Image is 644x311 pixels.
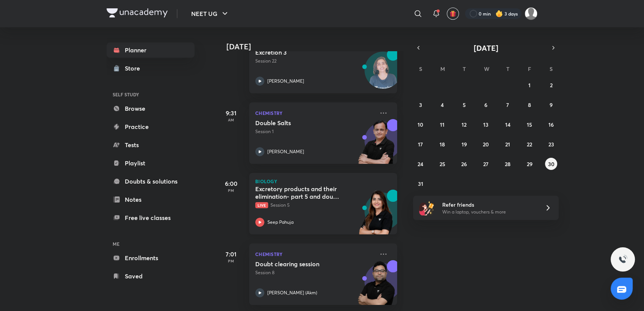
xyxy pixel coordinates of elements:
[424,42,548,53] button: [DATE]
[463,65,466,72] abbr: Tuesday
[107,250,195,265] a: Enrollments
[447,8,459,20] button: avatar
[483,121,488,128] abbr: August 13, 2025
[107,137,195,152] a: Tests
[495,10,503,17] img: streak
[107,8,168,17] img: Company Logo
[550,101,553,108] abbr: August 9, 2025
[418,141,423,148] abbr: August 17, 2025
[355,190,397,242] img: unacademy
[526,160,532,168] abbr: August 29, 2025
[419,65,422,72] abbr: Sunday
[449,10,456,17] img: avatar
[255,108,374,118] p: Chemistry
[216,108,246,118] h5: 9:31
[255,202,374,209] p: Session 5
[255,49,350,56] h5: Excretion 3
[216,179,246,188] h5: 6:00
[267,78,304,85] p: [PERSON_NAME]
[415,138,427,150] button: August 17, 2025
[415,177,427,190] button: August 31, 2025
[440,121,445,128] abbr: August 11, 2025
[107,101,195,116] a: Browse
[501,118,514,130] button: August 14, 2025
[255,250,374,259] p: Chemistry
[255,128,374,135] p: Session 1
[107,192,195,207] a: Notes
[216,250,246,259] h5: 7:01
[480,138,492,150] button: August 20, 2025
[418,180,423,187] abbr: August 31, 2025
[484,65,489,72] abbr: Wednesday
[523,158,536,170] button: August 29, 2025
[528,82,531,89] abbr: August 1, 2025
[545,79,557,91] button: August 2, 2025
[255,269,374,276] p: Session 8
[107,174,195,189] a: Doubts & solutions
[441,101,444,108] abbr: August 4, 2025
[418,121,423,128] abbr: August 10, 2025
[226,42,405,51] h4: [DATE]
[462,121,467,128] abbr: August 12, 2025
[419,101,422,108] abbr: August 3, 2025
[462,141,467,148] abbr: August 19, 2025
[550,65,553,72] abbr: Saturday
[436,138,448,150] button: August 18, 2025
[523,138,536,150] button: August 22, 2025
[267,219,294,226] p: Seep Pahuja
[216,259,246,263] p: PM
[505,160,510,168] abbr: August 28, 2025
[255,260,350,268] h5: Doubt clearing session
[527,121,532,128] abbr: August 15, 2025
[458,99,470,111] button: August 5, 2025
[107,88,195,101] h6: SELF STUDY
[415,99,427,111] button: August 3, 2025
[545,138,557,150] button: August 23, 2025
[505,121,510,128] abbr: August 14, 2025
[523,99,536,111] button: August 8, 2025
[107,210,195,225] a: Free live classes
[483,160,488,168] abbr: August 27, 2025
[267,148,304,155] p: [PERSON_NAME]
[365,56,401,92] img: Avatar
[548,121,554,128] abbr: August 16, 2025
[480,158,492,170] button: August 27, 2025
[107,42,195,58] a: Planner
[458,158,470,170] button: August 26, 2025
[550,82,553,89] abbr: August 2, 2025
[442,209,536,215] p: Win a laptop, vouchers & more
[255,119,350,127] h5: Double Salts
[216,188,246,193] p: PM
[415,118,427,130] button: August 10, 2025
[125,64,145,73] div: Store
[458,138,470,150] button: August 19, 2025
[255,185,350,200] h5: Excretory products and their elimination- part 5 and doubt clearing session
[355,119,397,171] img: unacademy
[548,160,554,168] abbr: August 30, 2025
[216,118,246,122] p: AM
[255,202,268,208] span: Live
[506,65,509,72] abbr: Thursday
[463,101,466,108] abbr: August 5, 2025
[528,65,531,72] abbr: Friday
[523,118,536,130] button: August 15, 2025
[419,200,434,215] img: referral
[107,237,195,250] h6: ME
[527,141,532,148] abbr: August 22, 2025
[483,141,489,148] abbr: August 20, 2025
[187,6,234,21] button: NEET UG
[458,118,470,130] button: August 12, 2025
[480,118,492,130] button: August 13, 2025
[440,65,445,72] abbr: Monday
[461,160,467,168] abbr: August 26, 2025
[506,101,509,108] abbr: August 7, 2025
[501,99,514,111] button: August 7, 2025
[501,138,514,150] button: August 21, 2025
[107,61,195,76] a: Store
[523,79,536,91] button: August 1, 2025
[107,119,195,134] a: Practice
[436,99,448,111] button: August 4, 2025
[107,155,195,171] a: Playlist
[255,179,391,184] p: Biology
[528,101,531,108] abbr: August 8, 2025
